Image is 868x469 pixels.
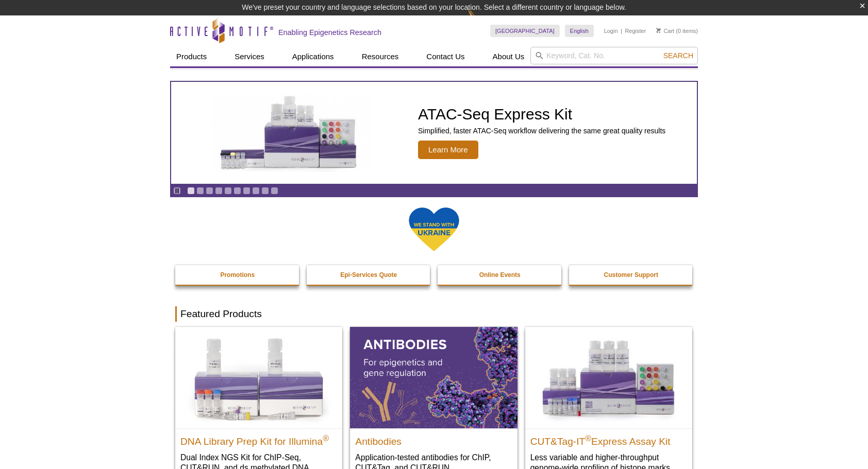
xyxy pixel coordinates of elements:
[525,327,692,428] img: CUT&Tag-IT® Express Assay Kit
[170,47,213,66] a: Products
[468,8,495,32] img: Change Here
[479,271,521,279] strong: Online Events
[604,271,658,279] strong: Customer Support
[530,431,687,447] h2: CUT&Tag-IT Express Assay Kit
[530,47,698,64] input: Keyword, Cat. No.
[228,47,271,66] a: Services
[490,25,560,37] a: [GEOGRAPHIC_DATA]
[656,25,698,37] li: (0 items)
[286,47,340,66] a: Applications
[663,51,693,60] span: Search
[660,51,696,60] button: Search
[656,28,661,33] img: Your Cart
[215,187,223,195] a: Go to slide 4
[323,433,329,442] sup: ®
[180,431,337,447] h2: DNA Library Prep Kit for Illumina
[271,187,278,195] a: Go to slide 10
[173,187,181,195] a: Toggle autoplay
[278,28,381,37] h2: Enabling Epigenetics Research
[656,27,674,34] a: Cart
[205,94,375,172] img: ATAC-Seq Express Kit
[171,82,697,184] article: ATAC-Seq Express Kit
[418,126,665,135] p: Simplified, faster ATAC-Seq workflow delivering the same great quality results
[418,107,665,122] h2: ATAC-Seq Express Kit
[206,187,213,195] a: Go to slide 3
[175,306,693,322] h2: Featured Products
[418,141,478,159] span: Learn More
[625,27,646,34] a: Register
[187,187,195,195] a: Go to slide 1
[585,433,591,442] sup: ®
[355,431,512,447] h2: Antibodies
[356,47,405,66] a: Resources
[487,47,531,66] a: About Us
[243,187,251,195] a: Go to slide 7
[340,271,397,279] strong: Epi-Services Quote
[175,327,342,428] img: DNA Library Prep Kit for Illumina
[171,82,697,184] a: ATAC-Seq Express Kit ATAC-Seq Express Kit Simplified, faster ATAC-Seq workflow delivering the sam...
[224,187,232,195] a: Go to slide 5
[307,265,431,285] a: Epi-Services Quote
[252,187,260,195] a: Go to slide 8
[350,327,517,428] img: All Antibodies
[175,265,300,285] a: Promotions
[569,265,694,285] a: Customer Support
[220,271,255,279] strong: Promotions
[621,25,622,37] li: |
[196,187,204,195] a: Go to slide 2
[261,187,269,195] a: Go to slide 9
[438,265,562,285] a: Online Events
[233,187,241,195] a: Go to slide 6
[604,27,618,34] a: Login
[565,25,594,37] a: English
[420,47,471,66] a: Contact Us
[408,206,460,252] img: We Stand With Ukraine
